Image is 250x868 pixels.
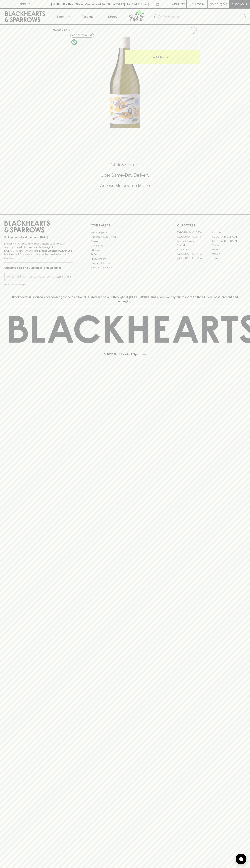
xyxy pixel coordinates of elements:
[71,39,77,45] img: Vegan
[153,55,172,59] p: ADD TO CART
[82,14,93,19] p: Tastings
[70,33,94,38] button: Add to wishlist
[50,9,75,24] button: Shop
[50,37,200,128] img: 41708.png
[210,2,218,6] p: $0.00
[91,265,159,270] a: Terms & Conditions
[177,248,211,252] a: Fitzroy North
[211,239,246,243] a: [GEOGRAPHIC_DATA]
[231,2,247,6] p: Checkout
[7,295,243,303] p: Blackhearts & Sparrows acknowledges the traditional Custodians of land throughout [GEOGRAPHIC_DAT...
[163,14,243,20] input: Try "Pinot noir"
[4,162,246,168] h5: Click & Collect
[4,172,246,178] h5: Uber Same-Day Delivery
[211,230,246,235] a: Braddon
[100,9,125,24] a: Stores
[177,256,211,260] a: [GEOGRAPHIC_DATA]
[108,14,117,19] p: Stores
[91,261,159,265] a: Shipping Information
[177,243,211,248] a: Elwood
[4,283,73,286] p: We will never spam you
[211,256,246,260] a: Thornbury
[195,2,204,6] p: Login
[91,257,159,261] a: Privacy Policy
[91,223,159,228] p: OTHER AREAS
[91,230,159,235] a: Bottle Drop FAQ's
[39,249,72,252] strong: Liquor License #32064953
[177,252,211,256] a: [GEOGRAPHIC_DATA]
[188,26,198,35] button: Add to wishlist
[4,266,73,270] p: Subscribe to The Blackhearts Newsletter
[7,274,55,280] input: e.g. jane@blackheartsandsparrows.com.au
[19,2,31,6] p: FIND US
[239,857,243,861] img: bubble-icon
[91,252,159,257] a: FAQ's
[91,248,159,252] a: Gift Cards
[211,235,246,239] a: [GEOGRAPHIC_DATA]
[177,223,246,228] p: OUR STORES
[125,50,200,64] button: ADD TO CART
[56,275,71,279] p: SUBSCRIBE
[211,243,246,248] a: Fitzroy
[91,239,159,243] a: Careers
[75,9,100,24] a: Tastings
[53,28,61,31] a: HOME
[56,14,64,19] p: Shop
[70,38,78,46] a: Made without the use of any animal products.
[177,230,211,235] a: [GEOGRAPHIC_DATA]
[211,252,246,256] a: Prahran
[224,3,226,5] p: 0
[91,244,159,248] a: Contact Us
[4,183,246,188] h5: Across Melbourne Metro
[91,235,159,239] a: Business & Bulk Gifting
[4,242,73,260] p: It is against the law to sell or supply alcohol to, or to obtain alcohol on behalf of a person un...
[177,235,211,239] a: [GEOGRAPHIC_DATA]
[55,273,73,281] button: SUBSCRIBE
[177,239,211,243] a: Brunswick West
[4,148,246,207] div: Call to action block
[64,28,72,31] a: SHOP
[172,2,185,6] p: Wishlist
[211,248,246,252] a: Geelong
[4,235,73,239] p: Sibling owned and run since [DATE]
